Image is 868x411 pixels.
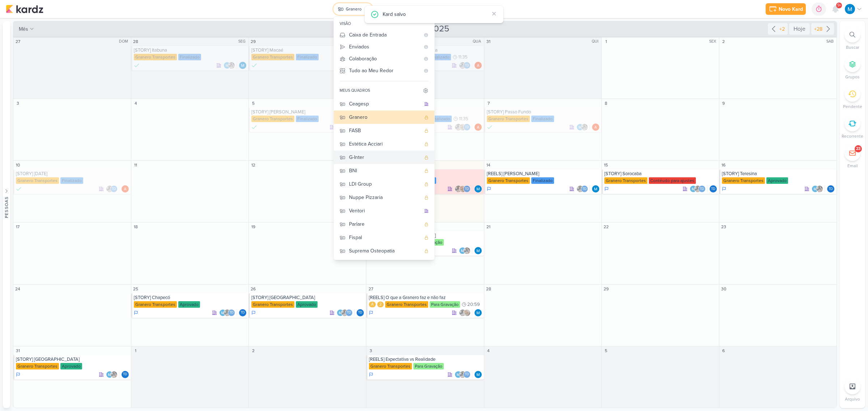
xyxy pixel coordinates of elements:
img: MARIANA MIRANDA [219,309,226,316]
div: quadro pessoal [424,182,429,186]
div: Granero Transportes [16,363,59,369]
button: Tudo ao Meu Redor [334,65,434,77]
img: Everton Granero [106,185,113,192]
p: Arquivo [845,396,860,402]
img: Amanda ARAUJO [122,185,129,192]
div: Finalizado [428,54,451,60]
div: Colaboradores: MARIANA MIRANDA, Everton Granero, Thais de carvalho [219,309,237,316]
div: 2 [377,302,384,307]
p: Td [465,187,469,191]
p: Td [358,311,362,315]
div: Finalizado [531,177,554,184]
div: Responsável: MARIANA MIRANDA [475,247,482,254]
li: Ctrl + F [840,27,865,51]
img: kardz.app [6,5,43,13]
div: quadro pessoal [424,115,429,120]
div: Colaboradores: MARIANA MIRANDA, Everton Granero [812,185,825,192]
img: Everton Granero [455,124,462,131]
div: Contéudo para ajustes [649,177,696,184]
img: MARIANA MIRANDA [337,309,344,316]
button: Granero [334,111,434,124]
img: MARIANA MIRANDA [576,124,584,131]
p: Td [582,187,587,191]
div: 11 [132,161,139,169]
div: Colaboradores: MARIANA MIRANDA, Everton Granero [224,62,237,69]
div: G-Inter [349,153,421,161]
p: Grupos [845,74,860,80]
img: Everton Granero [576,185,584,192]
div: Responsável: MARIANA MIRANDA [475,371,482,378]
div: Finalizado [296,116,319,122]
div: Granero Transportes [385,301,428,308]
div: [STORY] Macaé [251,47,365,53]
div: 7 [485,100,492,107]
div: 18 [132,223,139,230]
div: FASB [349,127,421,134]
button: Pessoas [3,21,10,408]
div: Granero Transportes [16,177,59,184]
div: Aprovado [178,301,200,308]
div: Done [251,62,257,69]
div: Colaboradores: MARIANA MIRANDA, Everton Granero, Thais de carvalho [455,371,472,378]
div: Granero Transportes [722,177,765,184]
div: +2 [778,25,786,33]
div: quadro pessoal [424,195,429,200]
img: Everton Granero [463,247,471,254]
div: [STORY] João Pessoa [251,109,365,115]
p: Td [465,64,469,68]
div: [STORY] Uberlândia [16,356,129,362]
img: MARIANA MIRANDA [845,4,855,14]
div: Finalizado [429,116,452,122]
p: Recorrente [842,133,863,139]
div: Kard salvo [383,10,489,18]
div: Colaboradores: MARIANA MIRANDA, Everton Granero [459,247,472,254]
div: Fispal [349,234,421,241]
div: Thais de carvalho [581,185,588,192]
span: mês [19,25,28,33]
div: Thais de carvalho [463,185,471,192]
div: Thais de carvalho [463,62,471,69]
div: quadro pessoal [424,142,429,146]
div: Finalizado [178,54,201,60]
div: Colaboradores: Everton Granero, Thais de carvalho [106,185,119,192]
div: Estética Acciari [349,140,421,148]
button: Nuppe Pizzaria [334,191,434,204]
div: Ceagesp [349,100,421,108]
div: LDI Group [349,180,421,188]
div: BNI [349,167,421,174]
img: MARIANA MIRANDA [239,62,246,69]
div: Thais de carvalho [710,185,717,192]
button: Fispal [334,231,434,244]
div: 27 [14,38,21,45]
div: Ventori [349,207,421,215]
div: Responsável: Amanda ARAUJO [475,124,482,131]
div: 16 [720,161,727,169]
div: [REELS] Expectativa vs Realidade [369,356,482,362]
img: Everton Granero [455,185,462,192]
div: Em Andamento [604,186,609,192]
button: Colaboração [334,53,434,65]
div: 2 [720,38,727,45]
button: Enviados [334,41,434,53]
div: quadro pessoal [424,169,429,173]
div: Em Andamento [369,310,373,316]
div: Responsável: Amanda ARAUJO [122,185,129,192]
div: [STORY] Teresina [722,171,835,177]
div: Granero Transportes [134,301,177,308]
button: FASB [334,124,434,137]
div: Enviados [349,43,420,51]
img: MARIANA MIRANDA [455,371,462,378]
div: 28 [132,38,139,45]
div: QUA [473,39,483,44]
div: Colaboradores: MARIANA MIRANDA, Everton Granero [576,124,590,131]
div: [STORY] Passo Fundo [487,109,600,115]
div: Colaboradores: Everton Granero, Thais de carvalho [576,185,590,192]
div: Thais de carvalho [698,185,706,192]
img: Everton Granero [110,371,118,378]
img: Sarah Violante [463,309,471,316]
div: Em Andamento [722,186,726,192]
div: 23 [720,223,727,230]
div: 26 [250,285,257,293]
img: Everton Granero [459,371,466,378]
span: 11:35 [459,116,468,121]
